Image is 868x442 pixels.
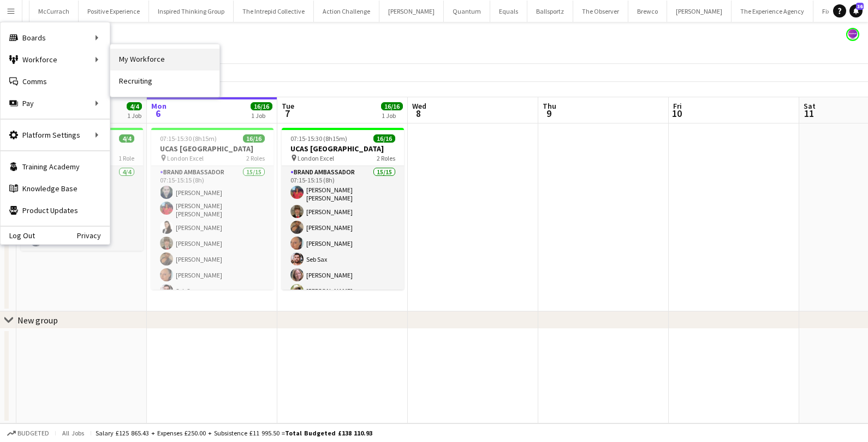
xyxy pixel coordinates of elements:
[149,1,234,22] button: Inspired Thinking Group
[813,1,856,22] button: Fix Radio
[1,178,110,199] a: Knowledge Base
[151,101,167,111] span: Mon
[541,107,556,120] span: 9
[110,49,219,70] a: My Workforce
[412,101,426,111] span: Wed
[234,1,314,22] button: The Intrepid Collective
[1,27,110,49] div: Boards
[628,1,667,22] button: Brewco
[804,101,816,111] span: Sat
[298,154,334,162] span: London Excel
[673,101,682,111] span: Fri
[849,4,863,17] a: 36
[251,111,272,120] div: 1 Job
[543,101,556,111] span: Thu
[150,107,167,120] span: 6
[381,102,403,110] span: 16/16
[5,427,51,439] button: Budgeted
[151,128,274,290] app-job-card: 07:15-15:30 (8h15m)16/16UCAS [GEOGRAPHIC_DATA] London Excel2 RolesBrand Ambassador15/1507:15-15:1...
[373,134,395,143] span: 16/16
[527,1,573,22] button: Ballsportz
[118,154,134,162] span: 1 Role
[490,1,527,22] button: Equals
[856,3,864,10] span: 36
[282,128,404,290] app-job-card: 07:15-15:30 (8h15m)16/16UCAS [GEOGRAPHIC_DATA] London Excel2 RolesBrand Ambassador15/1507:15-15:1...
[119,134,134,143] span: 4/4
[382,111,402,120] div: 1 Job
[732,1,813,22] button: The Experience Agency
[671,107,682,120] span: 10
[573,1,628,22] button: The Observer
[151,166,274,428] app-card-role: Brand Ambassador15/1507:15-15:15 (8h)[PERSON_NAME][PERSON_NAME] [PERSON_NAME][PERSON_NAME][PERSON...
[379,1,444,22] button: [PERSON_NAME]
[246,154,265,162] span: 2 Roles
[151,144,274,154] h3: UCAS [GEOGRAPHIC_DATA]
[60,429,86,437] span: All jobs
[1,199,110,221] a: Product Updates
[411,107,426,120] span: 8
[290,134,347,143] span: 07:15-15:30 (8h15m)
[1,70,110,92] a: Comms
[285,429,372,437] span: Total Budgeted £138 110.93
[1,156,110,178] a: Training Academy
[127,102,142,110] span: 4/4
[282,101,294,111] span: Tue
[1,49,110,70] div: Workforce
[1,124,110,146] div: Platform Settings
[110,70,219,92] a: Recruiting
[377,154,395,162] span: 2 Roles
[444,1,490,22] button: Quantum
[1,231,35,240] a: Log Out
[280,107,294,120] span: 7
[127,111,141,120] div: 1 Job
[17,315,58,326] div: New group
[251,102,272,110] span: 16/16
[243,134,265,143] span: 16/16
[96,429,372,437] div: Salary £125 865.43 + Expenses £250.00 + Subsistence £11 995.50 =
[79,1,149,22] button: Positive Experience
[314,1,379,22] button: Action Challenge
[846,28,859,41] app-user-avatar: Sophie Barnes
[77,231,110,240] a: Privacy
[1,92,110,114] div: Pay
[667,1,732,22] button: [PERSON_NAME]
[29,1,79,22] button: McCurrach
[160,134,217,143] span: 07:15-15:30 (8h15m)
[282,144,404,154] h3: UCAS [GEOGRAPHIC_DATA]
[167,154,204,162] span: London Excel
[282,166,404,428] app-card-role: Brand Ambassador15/1507:15-15:15 (8h)[PERSON_NAME] [PERSON_NAME][PERSON_NAME][PERSON_NAME][PERSON...
[17,429,49,437] span: Budgeted
[802,107,816,120] span: 11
